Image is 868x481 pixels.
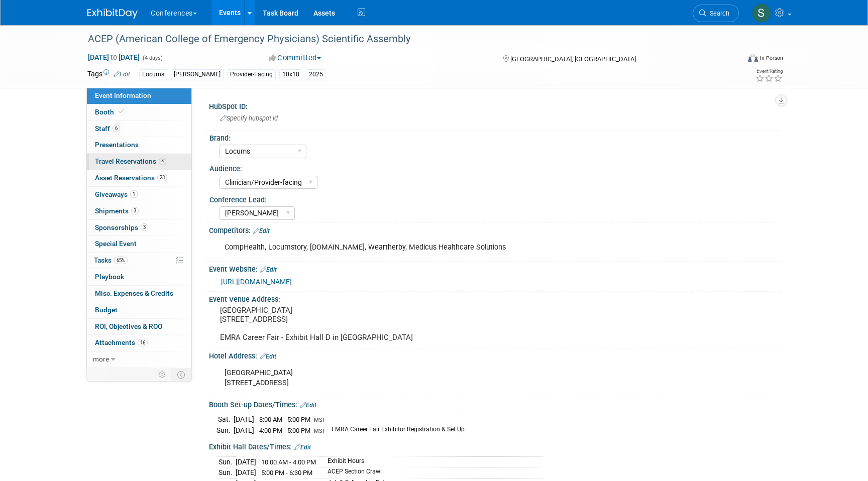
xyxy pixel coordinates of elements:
pre: [GEOGRAPHIC_DATA] [STREET_ADDRESS] EMRA Career Fair - Exhibit Hall D in [GEOGRAPHIC_DATA] [220,306,436,342]
td: Toggle Event Tabs [171,368,192,381]
span: [DATE] [DATE] [87,53,140,62]
a: Staff6 [87,121,191,137]
td: [DATE] [236,456,256,467]
span: Specify hubspot id [220,114,278,122]
div: Conference Lead: [209,192,776,205]
span: Sponsorships [95,223,148,231]
span: Special Event [95,239,137,248]
a: Budget [87,302,191,318]
td: Exhibit Hours [321,456,543,467]
a: Travel Reservations4 [87,154,191,170]
td: Sun. [216,467,236,478]
a: Edit [260,353,276,360]
a: [URL][DOMAIN_NAME] [221,278,292,286]
td: Tags [87,69,130,80]
button: Committed [265,53,325,63]
td: ACEP Section Crawl [321,467,543,478]
a: Edit [294,444,311,451]
div: ACEP (American College of Emergency Physicians) Scientific Assembly [84,30,724,48]
span: Travel Reservations [95,157,166,165]
span: (4 days) [142,55,163,61]
span: Shipments [95,207,139,215]
div: Audience: [209,161,776,174]
a: Asset Reservations23 [87,170,191,186]
span: Event Information [95,91,151,99]
a: Shipments3 [87,203,191,219]
td: [DATE] [234,425,254,435]
span: 5:00 PM - 6:30 PM [261,469,312,476]
span: 1 [130,190,138,198]
td: Sun. [216,425,234,435]
div: Brand: [209,131,776,143]
a: Attachments16 [87,335,191,351]
div: [PERSON_NAME] [171,69,224,80]
span: 8:00 AM - 5:00 PM [259,416,310,423]
div: [GEOGRAPHIC_DATA] [STREET_ADDRESS] [218,363,670,393]
img: Sophie Buffo [752,4,771,23]
span: Asset Reservations [95,174,167,182]
span: Giveaways [95,190,138,198]
div: Provider-Facing [227,69,276,80]
span: [GEOGRAPHIC_DATA], [GEOGRAPHIC_DATA] [510,55,636,63]
a: Presentations [87,137,191,153]
span: 23 [157,174,167,181]
span: MST [314,428,325,434]
a: Playbook [87,269,191,285]
div: CompHealth, Locumstory, [DOMAIN_NAME], Weartherby, Medicus Healthcare Solutions [218,237,670,258]
span: 4:00 PM - 5:00 PM [259,427,310,434]
a: Edit [260,266,277,273]
span: 10:00 AM - 4:00 PM [261,458,316,466]
div: Competitors: [209,223,781,236]
span: Presentations [95,141,139,149]
a: Giveaways1 [87,187,191,203]
img: ExhibitDay [87,9,138,19]
span: ROI, Objectives & ROO [95,322,162,330]
a: Search [693,5,739,22]
div: Event Venue Address: [209,292,781,304]
span: 6 [113,125,120,132]
td: [DATE] [236,467,256,478]
span: 3 [141,223,148,231]
img: Format-Inperson.png [748,54,758,62]
span: Staff [95,125,120,133]
td: Sun. [216,456,236,467]
div: Locums [139,69,167,80]
span: Playbook [95,273,124,281]
div: In-Person [759,54,783,62]
a: ROI, Objectives & ROO [87,319,191,335]
div: Event Website: [209,262,781,275]
a: Booth [87,104,191,121]
td: Sat. [216,414,234,425]
div: 2025 [306,69,326,80]
td: Personalize Event Tab Strip [154,368,171,381]
div: Event Format [680,52,783,67]
a: Edit [300,402,316,409]
span: to [109,53,119,61]
a: Event Information [87,88,191,104]
div: Exhibit Hall Dates/Times: [209,439,781,452]
a: Edit [114,71,130,78]
span: Attachments [95,338,148,346]
a: Misc. Expenses & Credits [87,286,191,302]
span: Search [706,10,729,17]
span: 65% [114,257,128,264]
td: EMRA Career Fair Exhibitor Registration & Set Up [325,425,465,435]
div: Booth Set-up Dates/Times: [209,397,781,410]
a: Sponsorships3 [87,220,191,236]
span: Budget [95,306,118,314]
span: Misc. Expenses & Credits [95,289,173,297]
span: Tasks [94,256,128,264]
i: Booth reservation complete [119,109,124,114]
td: [DATE] [234,414,254,425]
a: more [87,351,191,368]
div: Hotel Address: [209,348,781,362]
a: Tasks65% [87,253,191,269]
span: 16 [138,339,148,346]
span: 3 [131,207,139,214]
span: 4 [159,158,166,165]
span: MST [314,417,325,423]
div: Event Rating [755,69,783,74]
div: HubSpot ID: [209,99,781,111]
a: Edit [253,227,270,234]
div: 10x10 [279,69,302,80]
